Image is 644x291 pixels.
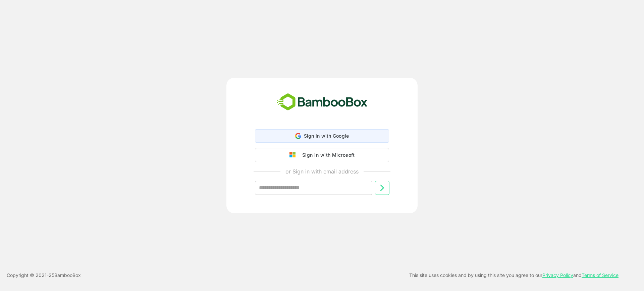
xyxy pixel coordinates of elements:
[273,91,371,113] img: bamboobox
[255,129,389,143] div: Sign in with Google
[409,271,619,279] p: This site uses cookies and by using this site you agree to our and
[542,272,573,278] a: Privacy Policy
[285,167,359,175] p: or Sign in with email address
[289,152,299,158] img: google
[255,148,389,162] button: Sign in with Microsoft
[582,272,619,278] a: Terms of Service
[7,271,81,279] p: Copyright © 2021- 25 BambooBox
[304,133,349,139] span: Sign in with Google
[299,151,355,159] div: Sign in with Microsoft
